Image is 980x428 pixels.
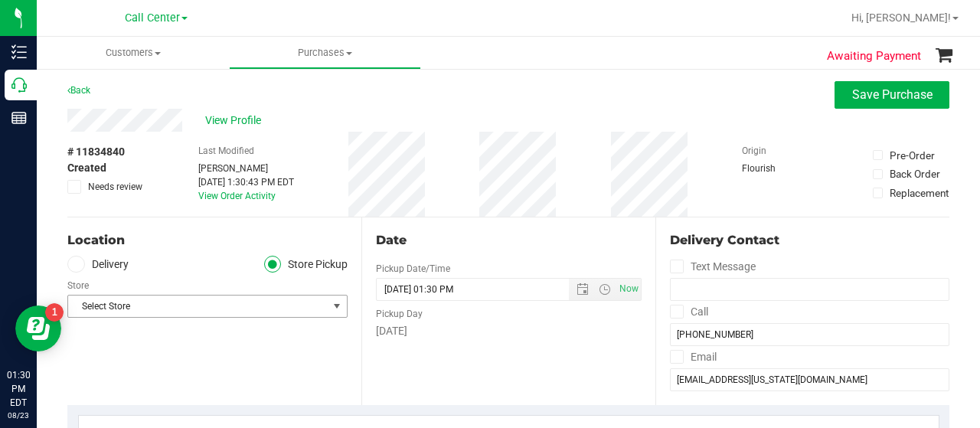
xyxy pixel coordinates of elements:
[376,307,423,321] label: Pickup Day
[230,46,420,60] span: Purchases
[670,323,949,346] input: Format: (999) 999-9999
[11,77,27,93] inline-svg: Call Center
[670,256,756,278] label: Text Message
[616,278,642,300] span: Set Current date
[11,44,27,60] inline-svg: Inventory
[670,346,717,368] label: Email
[11,110,27,126] inline-svg: Reports
[376,231,642,250] div: Date
[890,185,949,201] div: Replacement
[67,144,125,160] span: # 11834840
[376,262,450,276] label: Pickup Date/Time
[229,37,421,69] a: Purchases
[68,296,328,317] span: Select Store
[198,175,294,189] div: [DATE] 1:30:43 PM EDT
[670,278,949,301] input: Format: (999) 999-9999
[198,162,294,175] div: [PERSON_NAME]
[45,303,64,322] iframe: Resource center unread badge
[7,368,30,410] p: 01:30 PM EDT
[835,81,949,109] button: Save Purchase
[742,162,818,175] div: Flourish
[67,160,106,176] span: Created
[198,144,254,158] label: Last Modified
[205,113,266,129] span: View Profile
[67,256,129,273] label: Delivery
[7,410,30,421] p: 08/23
[37,46,229,60] span: Customers
[67,279,89,292] label: Store
[890,148,935,163] div: Pre-Order
[37,37,229,69] a: Customers
[67,231,348,250] div: Location
[15,305,61,351] iframe: Resource center
[67,85,90,96] a: Back
[670,231,949,250] div: Delivery Contact
[852,87,933,102] span: Save Purchase
[376,323,642,339] div: [DATE]
[890,166,940,181] div: Back Order
[827,47,921,65] span: Awaiting Payment
[570,283,596,296] span: Open the date view
[88,180,142,194] span: Needs review
[264,256,348,273] label: Store Pickup
[328,296,347,317] span: select
[742,144,766,158] label: Origin
[198,191,276,201] a: View Order Activity
[670,301,708,323] label: Call
[592,283,618,296] span: Open the time view
[851,11,951,24] span: Hi, [PERSON_NAME]!
[125,11,180,25] span: Call Center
